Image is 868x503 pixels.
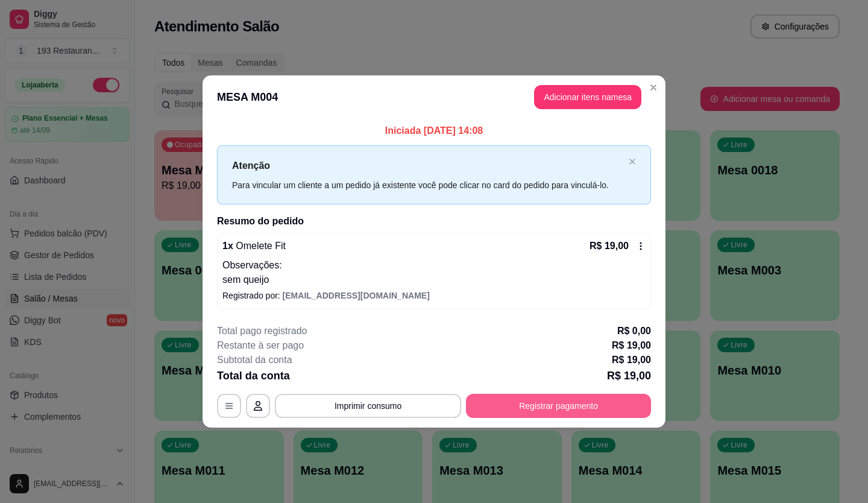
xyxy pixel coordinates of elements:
header: MESA M004 [203,75,665,119]
button: Registrar pagamento [466,394,651,418]
p: Total pago registrado [217,324,307,338]
p: R$ 19,00 [590,239,629,253]
p: 1 x [222,239,286,253]
p: R$ 19,00 [612,338,651,353]
p: Total da conta [217,367,290,384]
p: Observações: [222,258,646,273]
button: close [629,158,636,166]
p: R$ 19,00 [607,367,651,384]
p: Subtotal da conta [217,353,292,367]
span: Omelete Fit [233,241,286,251]
p: Iniciada [DATE] 14:08 [217,124,651,138]
span: close [629,158,636,165]
p: Atenção [232,158,624,173]
button: Imprimir consumo [275,394,461,418]
div: Para vincular um cliente a um pedido já existente você pode clicar no card do pedido para vinculá... [232,179,624,192]
p: Registrado por: [222,289,646,302]
button: Adicionar itens namesa [534,85,641,109]
p: Restante à ser pago [217,338,304,353]
p: R$ 19,00 [612,353,651,367]
span: [EMAIL_ADDRESS][DOMAIN_NAME] [283,291,430,300]
p: R$ 0,00 [617,324,651,338]
p: sem queijo [222,273,646,287]
h2: Resumo do pedido [217,214,651,229]
button: Close [644,78,663,97]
